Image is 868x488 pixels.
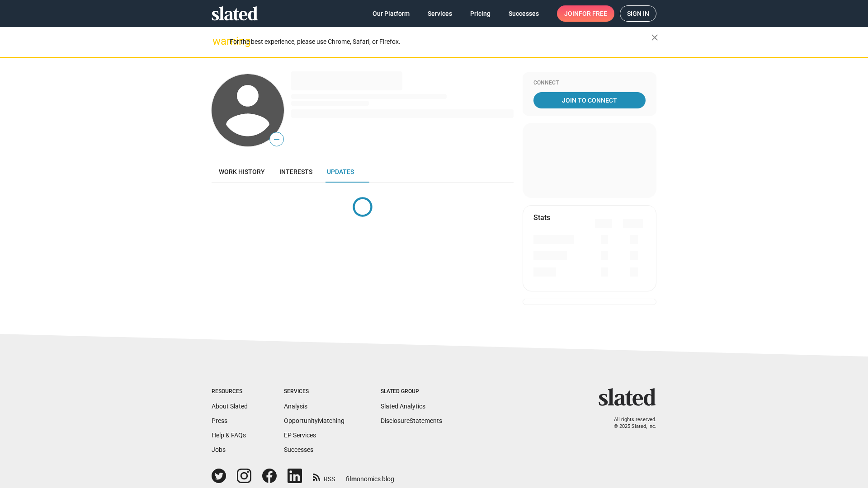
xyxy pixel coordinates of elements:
a: Press [212,417,227,424]
span: for free [579,5,607,22]
a: Work history [212,161,272,183]
a: Join To Connect [533,92,646,108]
div: Slated Group [381,388,442,395]
span: — [270,134,283,145]
span: Successes [509,5,539,22]
a: Successes [501,5,546,22]
a: OpportunityMatching [284,417,344,424]
a: Services [420,5,459,22]
a: Interests [272,161,320,183]
div: Resources [212,388,248,395]
span: Join To Connect [535,92,644,108]
a: Updates [320,161,361,183]
mat-icon: warning [212,36,223,47]
div: For the best experience, please use Chrome, Safari, or Firefox. [230,36,651,48]
a: Successes [284,446,313,453]
mat-card-title: Stats [533,213,550,222]
span: Services [428,5,452,22]
a: Jobs [212,446,226,453]
span: film [346,475,357,483]
div: Services [284,388,344,395]
a: Sign in [620,5,656,22]
a: RSS [313,469,335,483]
span: Work history [219,168,265,175]
a: Joinfor free [557,5,614,22]
a: Slated Analytics [381,403,425,410]
span: Updates [327,168,354,175]
a: DisclosureStatements [381,417,442,424]
span: Join [564,5,607,22]
div: Connect [533,80,646,87]
span: Pricing [470,5,491,22]
a: Pricing [463,5,498,22]
span: Our Platform [373,5,410,22]
a: EP Services [284,432,316,439]
a: filmonomics blog [346,468,394,483]
mat-icon: close [649,32,660,43]
span: Sign in [627,6,649,21]
a: Analysis [284,403,307,410]
a: Our Platform [365,5,417,22]
a: About Slated [212,403,248,410]
a: Help & FAQs [212,432,246,439]
p: All rights reserved. © 2025 Slated, Inc. [604,417,656,430]
span: Interests [279,168,312,175]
